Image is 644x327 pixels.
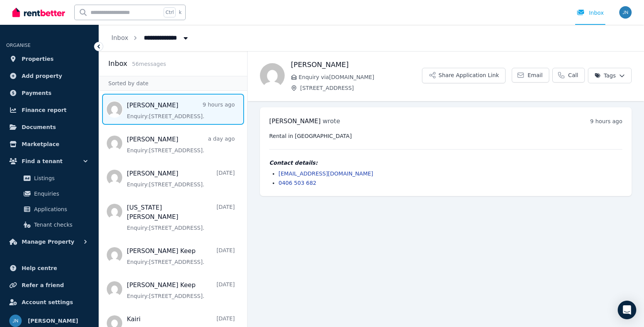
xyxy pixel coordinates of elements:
pre: Rental in [GEOGRAPHIC_DATA] [269,132,622,140]
a: Tenant checks [9,217,89,232]
div: Sorted by date [99,76,247,91]
span: wrote [323,117,340,125]
a: Help centre [6,260,92,276]
span: k [179,9,181,15]
span: Call [568,71,578,79]
a: Account settings [6,294,92,310]
span: Enquiry via [DOMAIN_NAME] [299,73,422,81]
span: Account settings [22,298,73,307]
img: Norah Uluilakeba [260,63,285,88]
div: Open Intercom Messenger [618,301,636,319]
a: 0406 503 682 [278,180,316,186]
span: Manage Property [22,237,74,246]
img: Jason Nissen [9,315,22,327]
a: [PERSON_NAME]9 hours agoEnquiry:[STREET_ADDRESS]. [127,101,235,120]
a: Email [512,68,549,83]
span: Applications [34,205,86,214]
span: [STREET_ADDRESS] [300,84,422,92]
a: Payments [6,85,92,101]
span: Tags [594,72,616,79]
span: Add property [22,71,62,81]
span: Email [528,71,543,79]
button: Tags [588,68,632,83]
span: Payments [22,88,51,98]
a: Listings [9,170,89,186]
h4: Contact details: [269,159,622,167]
span: Finance report [22,105,67,115]
a: [PERSON_NAME]a day agoEnquiry:[STREET_ADDRESS]. [127,135,235,154]
span: Refer a friend [22,281,64,290]
h1: [PERSON_NAME] [291,59,422,70]
a: Marketplace [6,136,92,152]
a: [PERSON_NAME] Keep[DATE]Enquiry:[STREET_ADDRESS]. [127,281,235,300]
a: Call [552,68,585,83]
button: Manage Property [6,234,92,250]
div: Inbox [577,9,604,17]
button: Share Application Link [422,68,506,83]
span: Marketplace [22,139,59,149]
a: Properties [6,51,92,67]
span: ORGANISE [6,43,31,48]
a: [US_STATE][PERSON_NAME][DATE]Enquiry:[STREET_ADDRESS]. [127,203,235,232]
a: [PERSON_NAME][DATE]Enquiry:[STREET_ADDRESS]. [127,169,235,188]
span: Ctrl [164,7,176,17]
a: Finance report [6,102,92,118]
span: Listings [34,174,86,183]
span: Documents [22,122,56,132]
span: Help centre [22,263,57,273]
h2: Inbox [108,58,127,69]
a: Documents [6,119,92,135]
a: Enquiries [9,186,89,201]
span: [PERSON_NAME] [28,316,78,325]
span: 56 message s [132,61,166,67]
a: [PERSON_NAME] Keep[DATE]Enquiry:[STREET_ADDRESS]. [127,246,235,266]
a: [EMAIL_ADDRESS][DOMAIN_NAME] [278,170,373,177]
a: Add property [6,68,92,84]
nav: Breadcrumb [99,25,202,51]
a: Applications [9,201,89,217]
a: Refer a friend [6,277,92,293]
a: Inbox [111,34,128,41]
span: Tenant checks [34,220,86,229]
span: Enquiries [34,189,86,198]
span: [PERSON_NAME] [269,117,321,125]
time: 9 hours ago [590,118,622,124]
img: RentBetter [12,7,65,18]
img: Jason Nissen [619,6,632,19]
button: Find a tenant [6,153,92,169]
span: Properties [22,54,54,64]
span: Find a tenant [22,157,63,166]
